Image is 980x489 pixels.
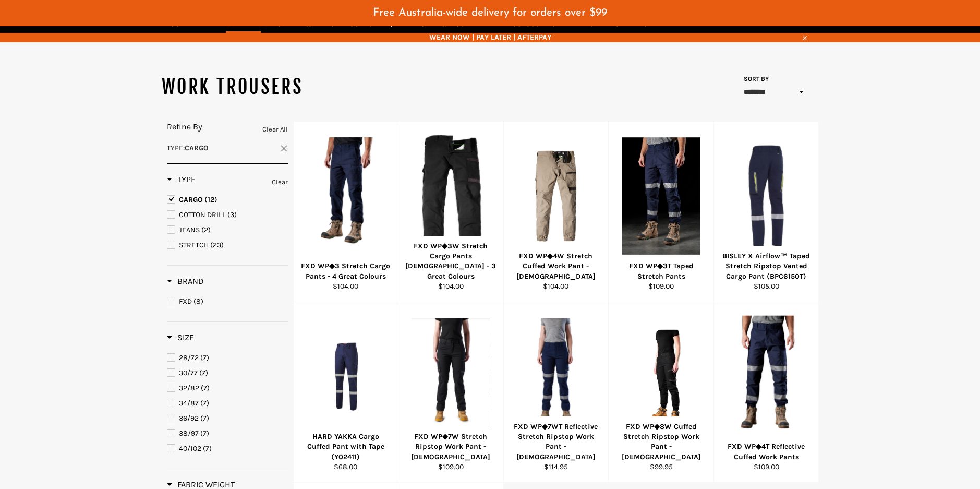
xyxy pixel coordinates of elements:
[185,144,209,152] strong: CARGO
[167,352,288,364] a: 28/72
[167,428,288,439] a: 38/97
[300,432,392,462] div: HARD YAKKA Cargo Cuffed Pant with Tape (Y02411)
[720,442,812,462] div: FXD WP◆4T Reflective Cuffed Work Pants
[167,122,202,132] span: Refine By
[503,302,609,483] a: FXD WP◆7WT Reflective Stretch Ripstop Work Pant - LadiesFXD WP◆7WT Reflective Stretch Ripstop Wor...
[179,195,203,204] span: CARGO
[162,32,819,42] span: WEAR NOW | PAY LATER | AFTERPAY
[167,276,204,286] span: Brand
[167,143,288,153] a: Type:CARGO
[720,251,812,281] div: BISLEY X Airflow™ Taped Stretch Ripstop Vented Cargo Pant (BPC6150T)
[293,302,398,483] a: HARD YAKKA Cargo Cuffed Pant with Tape (Y02411)HARD YAKKA Cargo Cuffed Pant with Tape (Y02411)$68.00
[179,399,199,408] span: 34/87
[179,297,192,306] span: FXD
[262,124,288,135] a: Clear All
[210,241,224,249] span: (23)
[167,276,204,287] h3: Brand
[167,443,288,455] a: 40/102
[179,210,226,219] span: COTTON DRILL
[300,261,392,281] div: FXD WP◆3 Stretch Cargo Pants - 4 Great Colours
[201,384,210,392] span: (7)
[204,195,217,204] span: (12)
[510,251,602,281] div: FXD WP◆4W Stretch Cuffed Work Pant - [DEMOGRAPHIC_DATA]
[167,383,288,394] a: 32/82
[741,75,769,84] label: Sort by
[503,122,609,302] a: FXD WP◆4W Stretch Cuffed Work Pant - LadiesFXD WP◆4W Stretch Cuffed Work Pant - [DEMOGRAPHIC_DATA...
[615,422,707,462] div: FXD WP◆8W Cuffed Stretch Ripstop Work Pant - [DEMOGRAPHIC_DATA]
[193,297,203,306] span: (8)
[167,224,288,236] a: JEANS
[167,367,288,379] a: 30/77
[713,122,819,302] a: BISLEY X Airflow™ Taped Stretch Ripstop Vented Cargo Pant (BPC6150T)BISLEY X Airflow™ Taped Stret...
[608,302,713,483] a: FXD WP◆8W Cuffed Stretch Ripstop Work Pant - LadiesFXD WP◆8W Cuffed Stretch Ripstop Work Pant - [...
[200,399,209,408] span: (7)
[167,174,196,185] h3: Type
[167,194,288,206] a: CARGO
[405,432,497,462] div: FXD WP◆7W Stretch Ripstop Work Pant - [DEMOGRAPHIC_DATA]
[167,144,183,152] span: Type
[272,176,288,188] a: Clear
[162,74,490,100] h1: WORK TROUSERS
[713,302,819,483] a: FXD WP◆4T Reflective Cuffed Work PantsFXD WP◆4T Reflective Cuffed Work Pants$109.00
[167,209,288,221] a: COTTON DRILL
[510,422,602,462] div: FXD WP◆7WT Reflective Stretch Ripstop Work Pant - [DEMOGRAPHIC_DATA]
[608,122,713,302] a: FXD WP◆3T Taped Stretch PantsFXD WP◆3T Taped Stretch Pants$109.00
[179,414,199,423] span: 36/92
[615,261,707,281] div: FXD WP◆3T Taped Stretch Pants
[203,444,212,453] span: (7)
[398,302,503,483] a: FXD WP◆7W Stretch Ripstop Work Pant - LadiesFXD WP◆7W Stretch Ripstop Work Pant - [DEMOGRAPHIC_DA...
[199,368,208,377] span: (7)
[179,353,199,362] span: 28/72
[179,384,199,392] span: 32/82
[373,7,607,18] span: Free Australia-wide delivery for orders over $99
[167,296,288,307] a: FXD
[405,241,497,281] div: FXD WP◆3W Stretch Cargo Pants [DEMOGRAPHIC_DATA] - 3 Great Colours
[227,210,237,219] span: (3)
[201,225,211,234] span: (2)
[167,332,194,343] h3: Size
[200,414,209,423] span: (7)
[167,144,209,152] span: :
[167,174,196,184] span: Type
[167,240,288,251] a: STRETCH
[179,444,201,453] span: 40/102
[200,429,209,438] span: (7)
[179,368,198,377] span: 30/77
[200,353,209,362] span: (7)
[179,429,199,438] span: 38/97
[293,122,398,302] a: FXD WP◆3 Stretch Cargo Pants - 4 Great ColoursFXD WP◆3 Stretch Cargo Pants - 4 Great Colours$104.00
[167,398,288,409] a: 34/87
[167,413,288,424] a: 36/92
[398,122,503,302] a: FXD WP◆3W Stretch Cargo Pants LADIES - 3 Great ColoursFXD WP◆3W Stretch Cargo Pants [DEMOGRAPHIC_...
[179,241,209,249] span: STRETCH
[179,225,200,234] span: JEANS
